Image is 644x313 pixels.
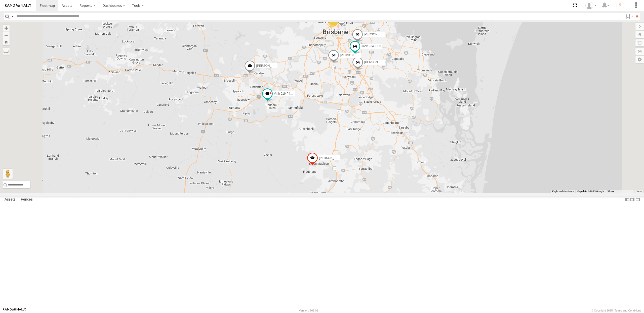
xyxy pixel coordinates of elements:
label: Search Filter Options [623,13,634,20]
label: Assets [2,196,18,203]
a: Visit our Website [3,308,26,313]
label: Search Query [11,13,15,20]
span: Vinh 019IP4 - Hilux [274,92,300,95]
button: Map scale: 5 km per 74 pixels [606,190,634,193]
a: Terms (opens in new tab) [636,191,642,193]
label: Hide Summary Table [635,196,640,203]
button: Zoom in [3,25,10,31]
button: Drag Pegman onto the map to open Street View [3,169,13,179]
button: Zoom Home [3,38,10,45]
label: Dock Summary Table to the Right [630,196,635,203]
label: Fences [18,196,35,203]
label: Map Settings [635,56,644,63]
span: Jack - 348FB3 [361,44,381,48]
span: [PERSON_NAME] [364,33,389,36]
span: Map data ©2025 Google [577,190,604,193]
span: [PERSON_NAME] B - Corolla Hatch [256,64,305,68]
a: Terms and Conditions [615,309,641,312]
button: Keyboard shortcuts [552,190,574,193]
label: Measure [3,48,10,55]
div: © Copyright 2025 - [591,309,641,312]
span: [PERSON_NAME] - 347FB3 [364,60,402,64]
span: [PERSON_NAME] - 017IP4 [340,53,377,57]
div: Marco DiBenedetto [584,2,598,9]
span: 5 km [607,190,613,193]
div: Version: 309.01 [299,309,318,312]
span: [PERSON_NAME] 366JK9 - Corolla Hatch [319,156,376,160]
label: Dock Summary Table to the Left [625,196,630,203]
img: rand-logo.svg [5,4,31,7]
button: Zoom out [3,31,10,38]
i: ? [616,2,624,10]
